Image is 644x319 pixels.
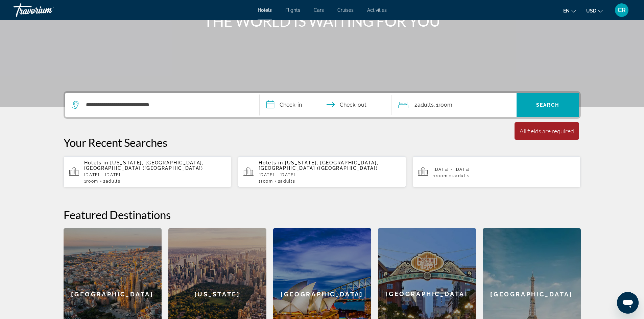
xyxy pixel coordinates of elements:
[195,12,449,30] h1: THE WORLD IS WAITING FOR YOU
[84,179,98,184] span: 1
[106,179,121,184] span: Adults
[259,179,273,184] span: 1
[563,8,570,14] span: en
[520,127,574,135] div: All fields are required
[586,8,596,14] span: USD
[613,3,630,17] button: User Menu
[64,136,581,149] p: Your Recent Searches
[84,160,204,171] span: [US_STATE], [GEOGRAPHIC_DATA], [GEOGRAPHIC_DATA] ([GEOGRAPHIC_DATA])
[536,102,559,108] span: Search
[261,179,273,184] span: Room
[285,7,300,13] a: Flights
[452,174,470,178] span: 2
[14,1,81,19] a: Travorium
[260,93,391,117] button: Check in and out dates
[280,179,295,184] span: Adults
[618,7,626,14] span: CR
[455,174,470,178] span: Adults
[337,7,354,13] a: Cruises
[258,7,272,13] a: Hotels
[259,160,283,165] span: Hotels in
[414,100,434,110] span: 2
[259,160,378,171] span: [US_STATE], [GEOGRAPHIC_DATA], [GEOGRAPHIC_DATA] ([GEOGRAPHIC_DATA])
[314,7,324,13] a: Cars
[434,100,452,110] span: , 1
[391,93,517,117] button: Travelers: 2 adults, 0 children
[433,174,448,178] span: 1
[84,172,226,177] p: [DATE] - [DATE]
[563,6,576,16] button: Change language
[413,156,581,188] button: [DATE] - [DATE]1Room2Adults
[103,179,121,184] span: 2
[64,156,232,188] button: Hotels in [US_STATE], [GEOGRAPHIC_DATA], [GEOGRAPHIC_DATA] ([GEOGRAPHIC_DATA])[DATE] - [DATE]1Roo...
[433,167,575,172] p: [DATE] - [DATE]
[86,179,98,184] span: Room
[438,102,452,108] span: Room
[259,172,401,177] p: [DATE] - [DATE]
[64,208,581,221] h2: Featured Destinations
[617,292,639,314] iframe: Button to launch messaging window
[278,179,295,184] span: 2
[65,93,579,117] div: Search widget
[238,156,406,188] button: Hotels in [US_STATE], [GEOGRAPHIC_DATA], [GEOGRAPHIC_DATA] ([GEOGRAPHIC_DATA])[DATE] - [DATE]1Roo...
[586,6,603,16] button: Change currency
[418,102,434,108] span: Adults
[367,7,387,13] a: Activities
[84,160,109,165] span: Hotels in
[436,174,448,178] span: Room
[517,93,579,117] button: Search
